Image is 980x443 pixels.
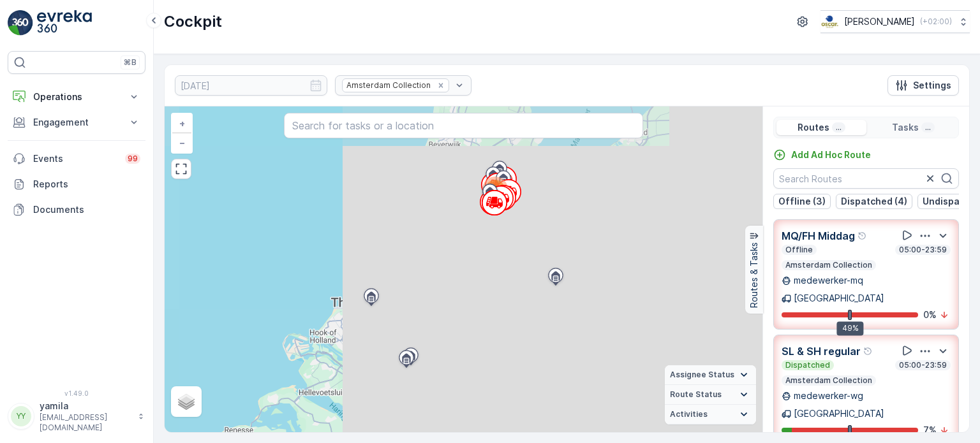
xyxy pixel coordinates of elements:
[748,242,761,307] p: Routes & Tasks
[33,203,140,216] p: Documents
[857,231,868,241] div: Help Tooltip Icon
[791,149,871,161] p: Add Ad Hoc Route
[8,197,145,222] a: Documents
[782,344,861,359] p: SL & SH regular
[782,228,855,243] p: MQ/FH Middag
[670,370,734,380] span: Assignee Status
[8,400,145,433] button: YYyamila[EMAIL_ADDRESS][DOMAIN_NAME]
[164,11,222,32] p: Cockpit
[175,75,327,96] input: dd/mm/yyyy
[920,17,952,27] p: ( +02:00 )
[841,195,907,208] p: Dispatched (4)
[172,114,191,133] a: Zoom In
[665,365,756,385] summary: Assignee Status
[784,375,873,386] p: Amsterdam Collection
[179,118,185,129] span: +
[887,75,959,96] button: Settings
[835,122,843,133] p: ...
[784,260,873,270] p: Amsterdam Collection
[794,292,884,305] p: [GEOGRAPHIC_DATA]
[670,389,722,400] span: Route Status
[33,152,117,165] p: Events
[8,171,145,197] a: Reports
[33,91,120,103] p: Operations
[172,133,191,152] a: Zoom Out
[33,116,120,129] p: Engagement
[665,385,756,405] summary: Route Status
[670,409,708,419] span: Activities
[773,149,871,161] a: Add Ad Hoc Route
[820,10,970,33] button: [PERSON_NAME](+02:00)
[40,400,131,412] p: yamila
[923,309,937,321] p: 0 %
[40,412,131,433] p: [EMAIL_ADDRESS][DOMAIN_NAME]
[8,110,145,135] button: Engagement
[8,146,145,171] a: Events99
[128,154,138,164] p: 99
[773,194,831,209] button: Offline (3)
[482,177,508,202] div: 250
[837,321,864,335] div: 49%
[124,57,137,68] p: ⌘B
[898,245,948,255] p: 05:00-23:59
[284,113,642,138] input: Search for tasks or a location
[784,360,831,370] p: Dispatched
[794,389,863,402] p: medewerker-wg
[172,388,200,416] a: Layers
[179,137,186,148] span: −
[665,405,756,425] summary: Activities
[773,168,959,189] input: Search Routes
[820,15,839,29] img: basis-logo_rgb2x.png
[923,424,937,437] p: 7 %
[784,245,814,255] p: Offline
[798,121,829,134] p: Routes
[778,195,826,208] p: Offline (3)
[11,406,31,426] div: YY
[844,15,915,28] p: [PERSON_NAME]
[8,84,145,110] button: Operations
[8,389,145,397] span: v 1.49.0
[863,346,873,356] div: Help Tooltip Icon
[794,274,863,287] p: medewerker-mq
[37,10,92,36] img: logo_light-DOdMpM7g.png
[898,360,948,370] p: 05:00-23:59
[924,122,932,133] p: ...
[892,121,919,134] p: Tasks
[8,10,33,36] img: logo
[33,178,140,191] p: Reports
[794,407,884,420] p: [GEOGRAPHIC_DATA]
[913,79,951,92] p: Settings
[836,194,912,209] button: Dispatched (4)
